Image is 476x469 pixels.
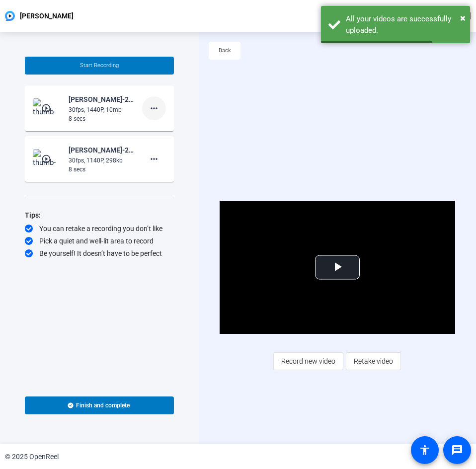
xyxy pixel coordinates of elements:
img: thumb-nail [33,98,62,118]
div: © 2025 OpenReel [5,452,59,462]
button: Back [209,42,240,60]
div: Video Player [220,201,455,334]
div: All your videos are successfully uploaded. [346,13,463,36]
span: Finish and complete [76,401,130,409]
mat-icon: more_horiz [148,153,160,165]
div: 30fps, 1140P, 298kb [69,156,135,165]
mat-icon: message [451,444,463,456]
div: [PERSON_NAME]-25-7268 Everyday AI Q4 2025 Video Series-[PERSON_NAME]-1758895098186-screen [69,144,135,156]
span: Start Recording [80,62,119,69]
span: Retake video [354,352,393,371]
mat-icon: play_circle_outline [41,103,53,113]
button: Close [460,10,466,25]
div: You can retake a recording you don’t like [25,224,174,234]
button: Play Video [315,255,360,280]
div: 30fps, 1440P, 10mb [69,105,135,114]
span: × [460,12,466,24]
mat-icon: play_circle_outline [41,154,53,164]
div: Tips: [25,209,174,221]
button: Retake video [346,352,401,370]
div: Be yourself! It doesn’t have to be perfect [25,248,174,258]
button: Finish and complete [25,396,174,414]
mat-icon: accessibility [419,444,431,456]
div: 8 secs [69,114,135,123]
div: Pick a quiet and well-lit area to record [25,236,174,246]
div: 8 secs [69,165,135,174]
mat-icon: more_horiz [148,102,160,114]
p: [PERSON_NAME] [20,10,74,22]
span: Record new video [281,352,335,371]
button: Start Recording [25,57,174,75]
img: OpenReel logo [5,11,15,21]
div: [PERSON_NAME]-25-7268 Everyday AI Q4 2025 Video Series-[PERSON_NAME]-1758895098186-webcam [69,93,135,105]
img: thumb-nail [33,149,62,169]
button: Record new video [273,352,343,370]
span: Back [219,43,231,58]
